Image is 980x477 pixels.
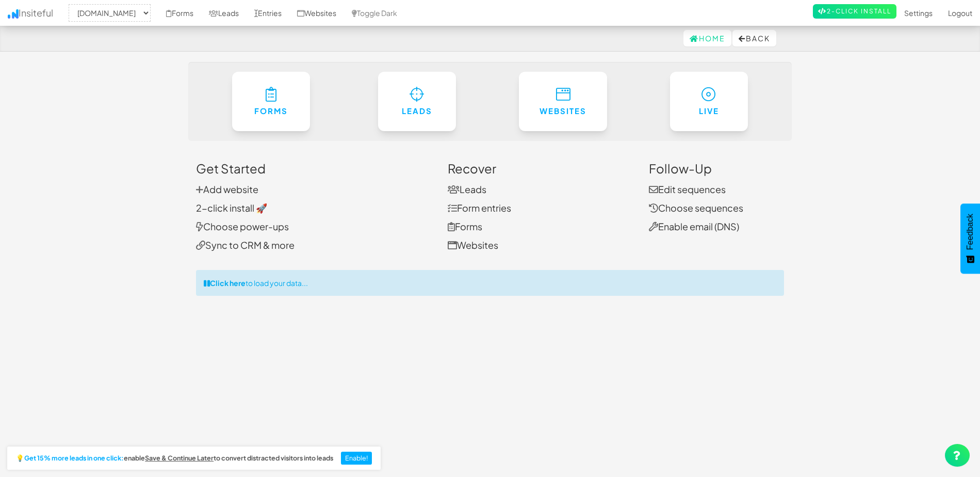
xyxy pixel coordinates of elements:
a: Choose power-ups [196,220,289,232]
h2: 💡 enable to convert distracted visitors into leads [16,455,333,462]
img: icon.png [8,9,19,19]
a: 2-click install 🚀 [196,202,267,214]
button: Enable! [341,452,372,465]
a: Choose sequences [649,202,743,214]
a: Add website [196,183,258,195]
button: Feedback - Show survey [960,203,980,274]
a: Forms [448,220,482,232]
a: Live [670,72,748,131]
h3: Follow-Up [649,162,785,175]
a: Sync to CRM & more [196,239,295,251]
a: Edit sequences [649,183,726,195]
h6: Websites [540,107,586,116]
a: Websites [519,72,607,131]
button: Back [732,30,776,46]
a: Forms [232,72,311,131]
u: Save & Continue Later [145,454,214,462]
span: Feedback [966,214,975,250]
a: Save & Continue Later [145,455,214,462]
a: 2-Click Install [813,4,896,19]
h6: Forms [253,107,290,116]
h6: Leads [399,107,436,116]
div: to load your data... [196,270,784,296]
a: Form entries [448,202,511,214]
a: Enable email (DNS) [649,220,739,232]
a: Home [683,30,731,46]
strong: Click here [210,278,246,288]
a: Leads [448,183,486,195]
strong: Get 15% more leads in one click: [24,455,124,462]
h3: Recover [448,162,633,175]
h3: Get Started [196,162,432,175]
a: Websites [448,239,498,251]
a: Leads [378,72,456,131]
h6: Live [691,107,728,116]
